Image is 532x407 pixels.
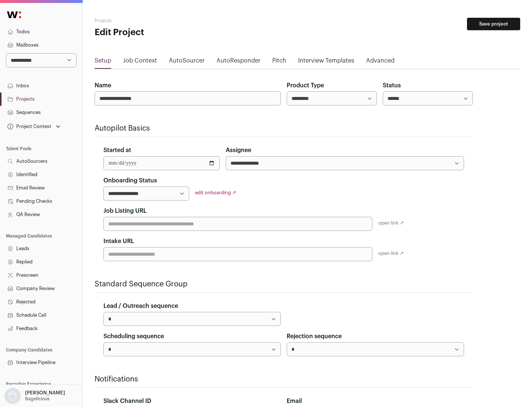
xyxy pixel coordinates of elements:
[103,397,151,406] label: Slack Channel ID
[95,27,236,38] h1: Edit Project
[272,56,286,68] a: Pitch
[6,124,51,129] div: Project Context
[3,7,25,22] img: Wellfound
[103,146,131,155] label: Started at
[4,388,21,404] img: nopic.png
[103,332,164,341] label: Scheduling sequence
[103,302,178,310] label: Lead / Outreach sequence
[95,279,473,289] h2: Standard Sequence Group
[195,190,236,195] a: edit onboarding ↗
[3,388,66,404] button: Open dropdown
[95,81,111,90] label: Name
[95,56,111,68] a: Setup
[216,56,260,68] a: AutoResponder
[95,18,236,24] h2: Projects
[383,81,401,90] label: Status
[169,56,205,68] a: AutoSourcer
[25,396,50,402] p: Bagelicious
[287,397,464,406] div: Email
[103,176,157,185] label: Onboarding Status
[25,390,65,396] p: [PERSON_NAME]
[366,56,395,68] a: Advanced
[103,237,134,246] label: Intake URL
[226,146,251,155] label: Assignee
[6,121,62,132] button: Open dropdown
[103,206,147,215] label: Job Listing URL
[287,332,342,341] label: Rejection sequence
[298,56,354,68] a: Interview Templates
[287,81,324,90] label: Product Type
[123,56,157,68] a: Job Context
[95,123,473,134] h2: Autopilot Basics
[95,374,473,384] h2: Notifications
[467,18,520,30] button: Save project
